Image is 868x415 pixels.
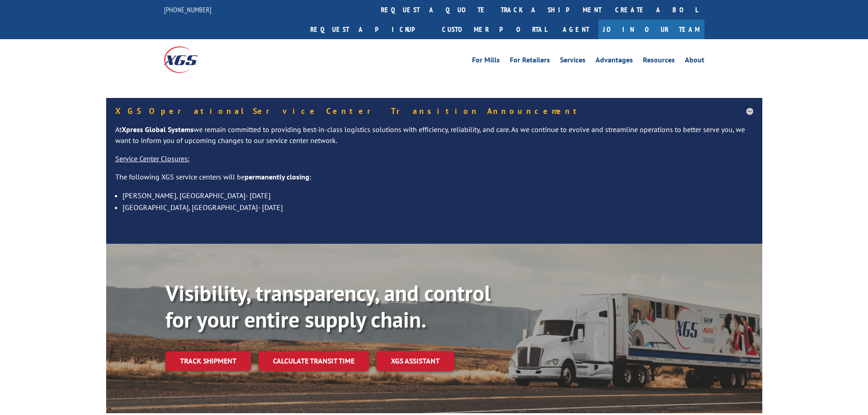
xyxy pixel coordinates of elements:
[510,56,550,67] a: For Retailers
[122,125,194,134] strong: Xpress Global Systems
[165,279,491,333] b: Visibility, transparency, and control for your entire supply chain.
[258,351,369,371] a: Calculate transit time
[435,20,554,39] a: Customer Portal
[598,20,704,39] a: Join Our Team
[596,56,633,67] a: Advantages
[643,56,675,67] a: Resources
[115,124,753,154] p: At we remain committed to providing best-in-class logistics solutions with efficiency, reliabilit...
[376,351,454,371] a: XGS ASSISTANT
[123,201,753,213] li: [GEOGRAPHIC_DATA], [GEOGRAPHIC_DATA]- [DATE]
[245,172,309,181] strong: permanently closing
[472,56,500,67] a: For Mills
[115,154,190,163] u: Service Center Closures:
[560,56,586,67] a: Services
[165,351,251,370] a: Track shipment
[164,5,211,14] a: [PHONE_NUMBER]
[303,20,435,39] a: Request a pickup
[554,20,598,39] a: Agent
[685,56,704,67] a: About
[115,172,753,190] p: The following XGS service centers will be :
[123,190,753,201] li: [PERSON_NAME], [GEOGRAPHIC_DATA]- [DATE]
[115,107,753,115] h5: XGS Operational Service Center Transition Announcement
